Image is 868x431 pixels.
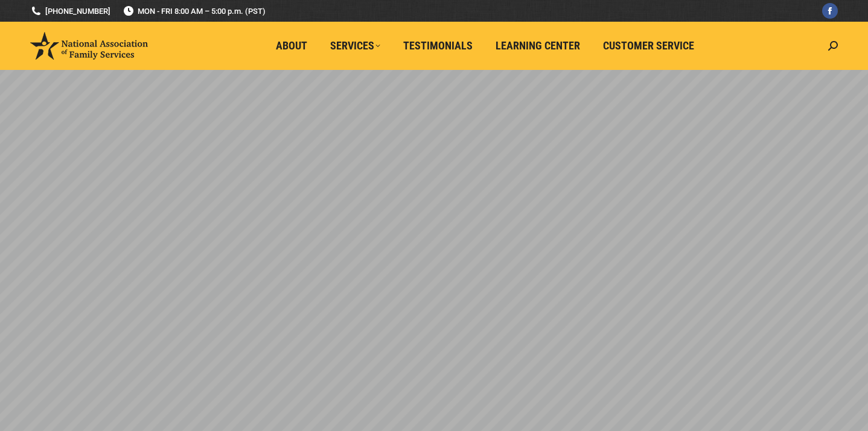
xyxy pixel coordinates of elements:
a: Testimonials [395,34,481,57]
span: Services [330,39,380,52]
a: About [267,34,316,57]
span: Learning Center [496,39,580,52]
span: About [276,39,307,52]
a: [PHONE_NUMBER] [30,5,110,17]
span: MON - FRI 8:00 AM – 5:00 p.m. (PST) [123,5,266,17]
span: Testimonials [403,39,473,52]
span: Customer Service [603,39,694,52]
a: Learning Center [487,34,589,57]
a: Customer Service [595,34,703,57]
a: Facebook page opens in new window [822,3,838,19]
img: National Association of Family Services [30,32,148,60]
